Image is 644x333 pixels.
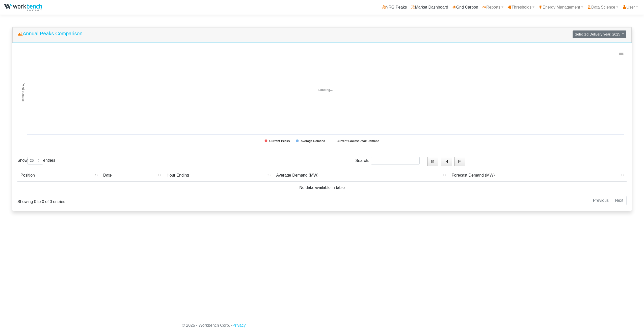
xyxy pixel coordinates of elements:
[505,2,536,12] a: Thresholds
[380,2,409,12] a: NRG Peaks
[17,195,267,205] div: Showing 0 to 0 of 0 entries
[17,157,55,164] label: Show entries
[371,157,420,164] input: Search:
[575,32,620,36] span: Selected Delivery Year: 2025
[21,83,25,102] tspan: Demand (MW)
[17,169,100,181] td: Position: activate to sort column descending
[18,30,83,37] h5: Annual Peaks Comparison
[573,30,626,38] button: Selected Delivery Year: 2025
[28,157,43,164] select: Showentries
[427,157,438,166] button: Copy to clipboard
[164,169,273,181] td: Hour Ending: activate to sort column ascending
[17,181,627,194] td: No data available in table
[337,139,380,143] tspan: Current Lowest Peak Demand
[409,2,450,12] a: Market Dashboard
[441,157,452,166] button: Export to Excel
[480,2,505,12] a: Reports
[269,139,290,143] tspan: Current Peaks
[100,169,164,181] td: Date: activate to sort column ascending
[454,157,465,166] button: Generate PDF
[178,318,466,333] div: © 2025 - Workbench Corp. -
[536,2,585,12] a: Energy Management
[318,88,333,92] span: Loading...
[585,2,620,12] a: Data Science
[232,323,246,327] a: Privacy
[4,4,42,11] img: NRGPeaks.png
[273,169,448,181] td: Average Demand (MW): activate to sort column ascending
[301,139,325,143] tspan: Average Demand
[449,169,627,181] td: Forecast Demand (MW): activate to sort column ascending
[620,2,640,12] a: User
[450,2,480,12] a: Grid Carbon
[355,157,420,164] label: Search:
